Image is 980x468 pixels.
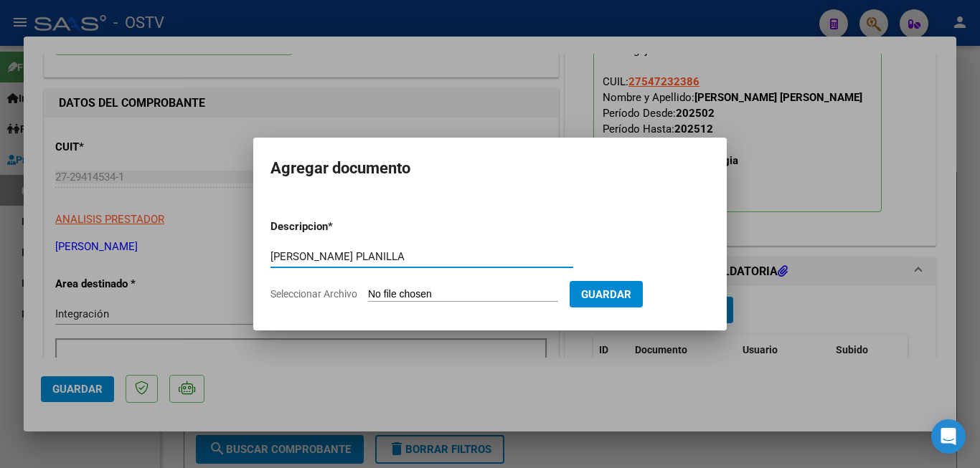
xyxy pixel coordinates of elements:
[581,288,631,301] span: Guardar
[270,155,710,182] h2: Agregar documento
[270,219,402,235] p: Descripcion
[931,419,966,454] div: Open Intercom Messenger
[270,288,357,300] span: Seleccionar Archivo
[570,281,643,307] button: Guardar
